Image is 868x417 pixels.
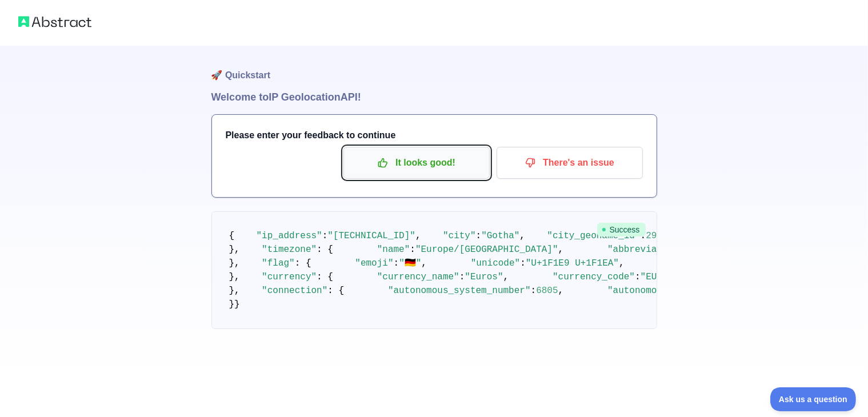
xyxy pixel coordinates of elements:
[355,258,393,268] span: "emoji"
[421,258,427,268] span: ,
[635,272,641,282] span: :
[317,244,333,255] span: : {
[641,272,668,282] span: "EUR"
[471,258,520,268] span: "unicode"
[226,129,643,142] h3: Please enter your feedback to continue
[377,272,459,282] span: "currency_name"
[295,258,311,268] span: : {
[459,272,465,282] span: :
[322,231,328,241] span: :
[531,286,537,296] span: :
[262,286,327,296] span: "connection"
[558,244,564,255] span: ,
[262,272,317,282] span: "currency"
[415,244,558,255] span: "Europe/[GEOGRAPHIC_DATA]"
[377,244,410,255] span: "name"
[770,387,857,411] iframe: Toggle Customer Support
[327,286,344,296] span: : {
[343,147,490,179] button: It looks good!
[553,272,635,282] span: "currency_code"
[317,272,333,282] span: : {
[597,223,646,236] span: Success
[229,231,235,241] span: {
[497,147,643,179] button: There's an issue
[352,153,481,173] p: It looks good!
[415,231,421,241] span: ,
[547,231,640,241] span: "city_geoname_id"
[18,14,91,30] img: Abstract logo
[619,258,625,268] span: ,
[607,286,783,296] span: "autonomous_system_organization"
[465,272,503,282] span: "Euros"
[607,244,684,255] span: "abbreviation"
[410,244,415,255] span: :
[262,244,317,255] span: "timezone"
[503,272,509,282] span: ,
[505,153,634,173] p: There's an issue
[558,286,564,296] span: ,
[519,231,525,241] span: ,
[443,231,476,241] span: "city"
[388,286,531,296] span: "autonomous_system_number"
[211,89,657,105] h1: Welcome to IP Geolocation API!
[646,231,684,241] span: 2918752
[257,231,322,241] span: "ip_address"
[399,258,421,268] span: "🇩🇪"
[481,231,519,241] span: "Gotha"
[262,258,295,268] span: "flag"
[327,231,415,241] span: "[TECHNICAL_ID]"
[476,231,482,241] span: :
[520,258,526,268] span: :
[536,286,558,296] span: 6805
[526,258,619,268] span: "U+1F1E9 U+1F1EA"
[394,258,399,268] span: :
[211,46,657,89] h1: 🚀 Quickstart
